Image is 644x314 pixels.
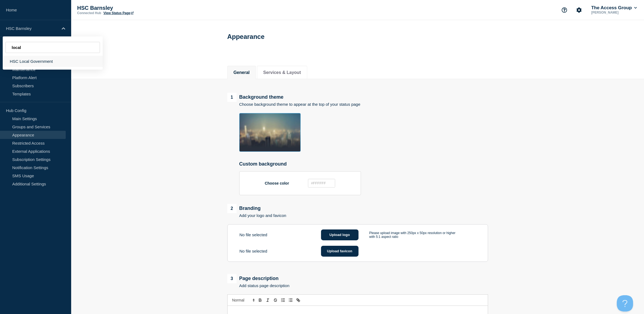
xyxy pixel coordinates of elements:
[240,232,321,237] div: No file selected
[227,93,237,102] span: 1
[559,4,570,16] button: Support
[227,33,265,41] h1: Appearance
[308,179,335,188] input: #FFFFFF
[590,5,638,11] button: The Access Group
[369,231,462,239] p: Please upload image with 250px x 50px resolution or higher with 5:1 aspect ratio
[239,161,488,167] p: Custom background
[227,93,360,102] div: Background theme
[263,70,301,75] button: Services & Layout
[239,283,290,288] p: Add status page description
[279,297,287,303] button: Toggle ordered list
[3,56,103,67] div: HSC Local Government
[321,229,359,240] button: Upload logo
[264,297,272,303] button: Toggle italic text
[294,297,302,303] button: Toggle link
[573,4,585,16] button: Account settings
[103,11,134,15] a: View Status Page
[590,11,638,14] p: [PERSON_NAME]
[77,11,101,15] p: Connected Hub
[239,213,286,218] p: Add your logo and favicon
[321,246,359,257] button: Upload favicon
[230,297,256,303] span: Font size
[617,295,633,312] iframe: Help Scout Beacon - Open
[256,297,264,303] button: Toggle bold text
[6,26,58,31] p: HSC Barnsley
[227,274,290,283] div: Page description
[227,274,237,283] span: 3
[240,249,321,253] div: No file selected
[287,297,294,303] button: Toggle bulleted list
[77,5,186,11] p: HSC Barnsley
[239,171,361,195] div: Choose color
[239,102,360,107] p: Choose background theme to appear at the top of your status page
[227,204,237,213] span: 2
[239,113,301,152] img: v1
[227,204,286,213] div: Branding
[234,70,250,75] button: General
[272,297,279,303] button: Toggle strikethrough text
